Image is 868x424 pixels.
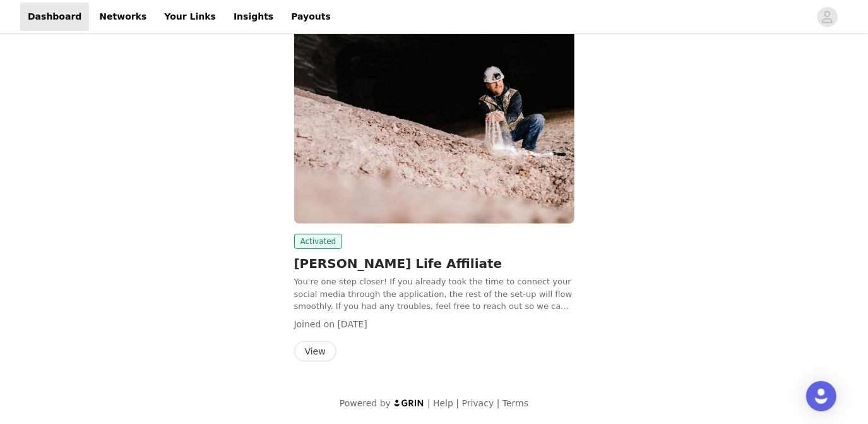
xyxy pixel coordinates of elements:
h2: [PERSON_NAME] Life Affiliate [294,254,574,273]
span: Activated [294,234,343,249]
a: Insights [226,3,281,31]
a: Networks [92,3,154,31]
span: | [497,398,500,408]
img: logo [393,399,425,407]
span: [DATE] [338,319,367,329]
a: Your Links [157,3,223,31]
button: View [294,341,336,361]
a: Help [433,398,453,408]
a: Privacy [462,398,494,408]
a: Dashboard [20,3,89,31]
span: Joined on [294,319,335,329]
p: You're one step closer! If you already took the time to connect your social media through the app... [294,276,574,313]
div: avatar [821,7,833,27]
a: View [294,347,336,356]
a: Payouts [283,3,338,31]
span: Powered by [340,398,391,408]
span: | [427,398,431,408]
img: Real Salt [294,13,574,224]
span: | [456,398,459,408]
a: Terms [502,398,528,408]
div: Open Intercom Messenger [806,381,836,411]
